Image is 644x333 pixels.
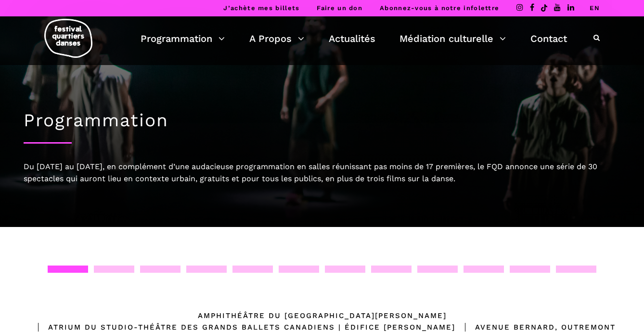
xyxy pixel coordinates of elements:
img: logo-fqd-med [44,19,92,58]
h1: Programmation [24,110,620,131]
a: Médiation culturelle [399,30,506,47]
a: Programmation [141,30,225,47]
a: Actualités [329,30,375,47]
a: Faire un don [317,4,362,12]
div: Du [DATE] au [DATE], en complément d’une audacieuse programmation en salles réunissant pas moins ... [24,160,620,185]
a: A Propos [249,30,304,47]
a: J’achète mes billets [223,4,299,12]
a: Contact [530,30,567,47]
a: EN [590,4,600,12]
a: Abonnez-vous à notre infolettre [380,4,499,12]
div: Avenue Bernard, Outremont [455,321,616,333]
div: Atrium du Studio-Théâtre des Grands Ballets Canadiens | Édifice [PERSON_NAME] [28,321,455,333]
div: Amphithéâtre du [GEOGRAPHIC_DATA][PERSON_NAME] [198,310,447,321]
